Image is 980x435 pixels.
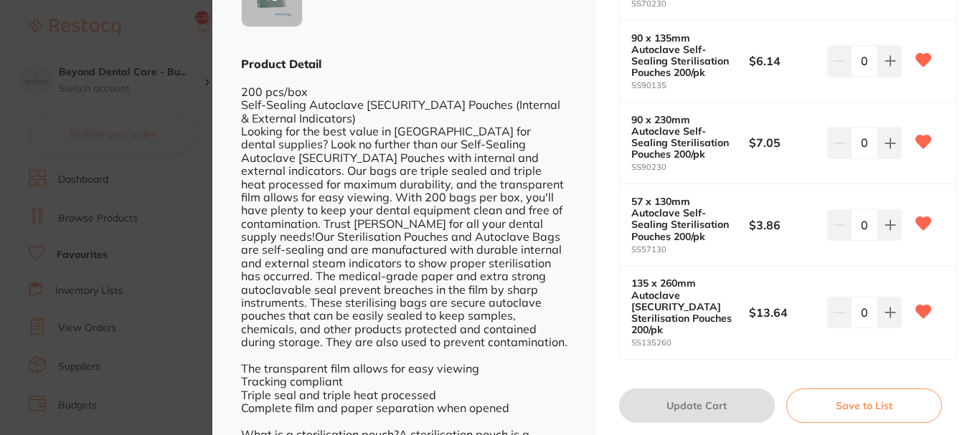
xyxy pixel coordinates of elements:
[749,135,819,150] b: $7.05
[631,114,737,160] b: 90 x 230mm Autoclave Self-Sealing Sterilisation Pouches 200/pk
[631,338,749,348] small: SS135260
[631,245,749,254] small: SS57130
[749,217,819,233] b: $3.86
[631,32,737,78] b: 90 x 135mm Autoclave Self-Sealing Sterilisation Pouches 200/pk
[619,388,775,423] button: Update Cart
[749,305,819,320] b: $13.64
[631,163,749,172] small: SS90230
[749,53,819,69] b: $6.14
[241,57,321,71] b: Product Detail
[631,277,737,335] b: 135 x 260mm Autoclave [SECURITY_DATA] Sterilisation Pouches 200/pk
[631,196,737,242] b: 57 x 130mm Autoclave Self-Sealing Sterilisation Pouches 200/pk
[786,388,942,423] button: Save to List
[631,81,749,90] small: SS90135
